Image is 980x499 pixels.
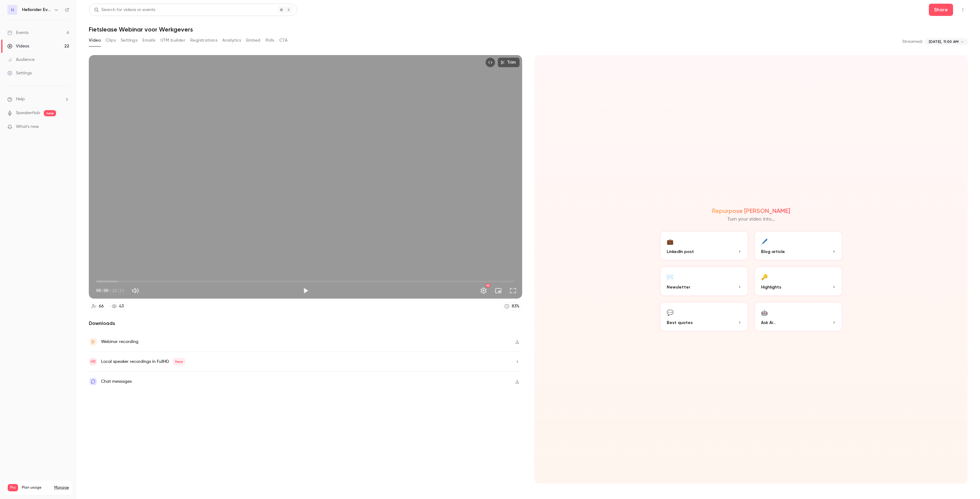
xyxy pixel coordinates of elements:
span: Plan usage [22,485,51,490]
div: 💼 [667,236,673,246]
button: UTM builder [160,35,185,45]
button: 💼LinkedIn post [659,230,749,261]
div: HD [486,284,490,287]
span: H [11,7,14,13]
span: Pro [8,484,18,491]
button: Settings [121,35,138,45]
span: LinkedIn post [667,248,694,255]
div: ✉️ [667,272,673,281]
button: Polls [266,35,274,45]
span: Help [16,96,25,102]
p: Turn your video into... [727,216,775,223]
iframe: Noticeable Trigger [62,124,69,130]
div: 🔑 [761,272,768,281]
span: Highlights [761,284,781,290]
span: Best quotes [667,319,693,326]
div: Search for videos or events [94,7,155,13]
div: Chat messages [101,378,132,385]
button: 💬Best quotes [659,301,749,332]
span: [DATE], [929,39,942,44]
div: 🤖 [761,307,768,317]
span: Blog article [761,248,785,255]
div: Webinar recording [101,338,138,345]
button: Video [89,35,101,45]
button: Embed video [485,58,495,67]
button: 🖊️Blog article [754,230,843,261]
p: Streamed: [902,39,923,45]
div: Events [7,30,28,36]
span: New [173,358,185,365]
button: Share [929,4,953,16]
div: 🖊️ [761,236,768,246]
a: Manage [54,485,69,490]
button: Turn on miniplayer [492,285,504,297]
button: Mute [129,285,141,297]
button: 🤖Ask Ai... [754,301,843,332]
span: What's new [16,124,39,130]
h2: Downloads [89,320,522,327]
a: 43 [109,302,126,311]
h6: Hellorider Events [22,7,51,13]
button: Registrations [190,35,217,45]
li: help-dropdown-opener [7,96,69,102]
h1: Fietslease Webinar voor Werkgevers [89,26,968,33]
a: 83% [502,302,522,311]
button: Trim [498,58,520,67]
div: 00:00 [96,287,124,294]
button: 🔑Highlights [754,266,843,296]
button: Clips [106,35,116,45]
button: Top Bar Actions [958,5,968,15]
div: 💬 [667,307,673,317]
button: CTA [279,35,288,45]
div: 83 % [512,303,519,310]
span: 11:00 AM [944,39,959,44]
span: / [109,287,111,294]
div: 66 [99,303,104,310]
span: 00:00 [96,287,108,294]
button: Full screen [507,285,519,297]
span: new [44,110,56,116]
a: SpeakerHub [16,110,40,116]
div: Audience [7,57,35,63]
a: 66 [89,302,107,311]
div: Local speaker recordings in FullHD [101,358,185,365]
span: Newsletter [667,284,690,290]
div: Settings [7,70,32,76]
button: Emails [142,35,155,45]
span: Ask Ai... [761,319,776,326]
button: Analytics [222,35,241,45]
h2: Repurpose [PERSON_NAME] [712,207,790,214]
button: Embed [246,35,261,45]
div: Videos [7,43,29,49]
span: 33:21 [112,287,124,294]
button: Play [300,285,312,297]
div: 43 [119,303,124,310]
button: ✉️Newsletter [659,266,749,296]
button: Settings [477,285,490,297]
